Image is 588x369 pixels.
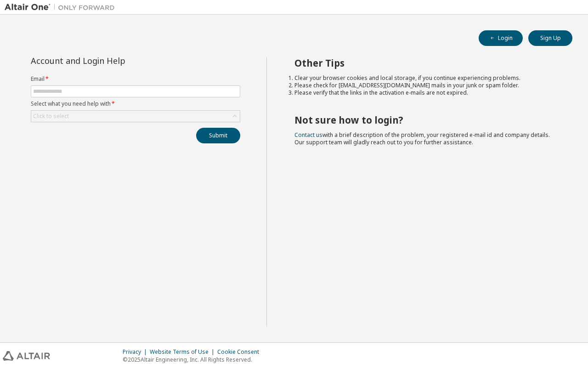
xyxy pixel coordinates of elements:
button: Submit [196,128,240,143]
label: Email [31,75,240,83]
div: Click to select [31,111,240,122]
h2: Other Tips [294,57,556,69]
a: Contact us [294,131,322,139]
li: Please verify that the links in the activation e-mails are not expired. [294,89,556,97]
img: Altair One [5,3,119,12]
button: Sign Up [528,30,572,46]
div: Privacy [123,348,150,356]
div: Cookie Consent [217,348,265,356]
div: Website Terms of Use [150,348,217,356]
label: Select what you need help with [31,100,240,108]
li: Please check for [EMAIL_ADDRESS][DOMAIN_NAME] mails in your junk or spam folder. [294,82,556,89]
div: Account and Login Help [31,57,198,64]
button: Login [479,30,523,46]
h2: Not sure how to login? [294,114,556,126]
span: with a brief description of the problem, your registered e-mail id and company details. Our suppo... [294,131,550,146]
p: © 2025 Altair Engineering, Inc. All Rights Reserved. [123,356,265,363]
div: Click to select [33,113,69,120]
li: Clear your browser cookies and local storage, if you continue experiencing problems. [294,74,556,82]
img: altair_logo.svg [3,351,50,361]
